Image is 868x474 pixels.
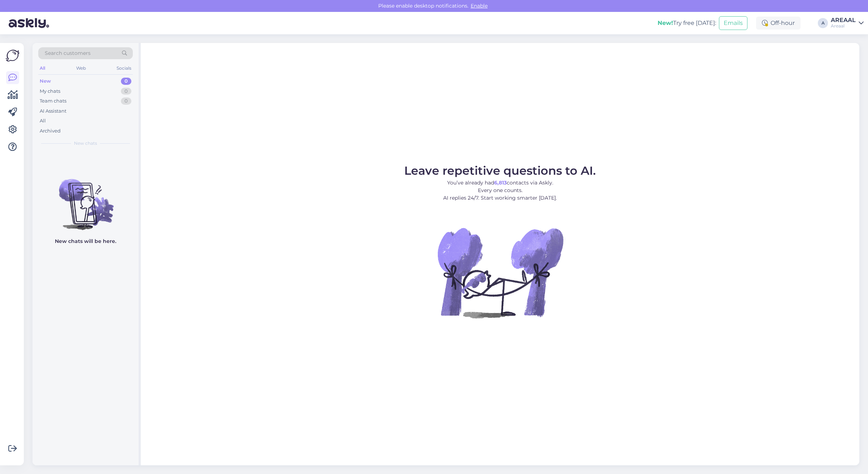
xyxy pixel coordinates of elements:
[32,166,139,231] img: No chats
[40,108,66,115] div: AI Assistant
[121,78,131,85] div: 0
[658,19,673,26] b: New!
[831,17,856,23] div: AREAAL
[6,49,19,62] img: Askly Logo
[45,49,91,57] span: Search customers
[404,179,596,202] p: You’ve already had contacts via Askly. Every one counts. AI replies 24/7. Start working smarter [...
[756,17,801,30] div: Off-hour
[40,97,66,105] div: Team chats
[115,64,133,73] div: Socials
[40,78,51,85] div: New
[40,127,61,135] div: Archived
[121,97,131,105] div: 0
[404,164,596,178] span: Leave repetitive questions to AI.
[435,208,565,338] img: No Chat active
[40,117,46,125] div: All
[55,238,116,245] p: New chats will be here.
[818,18,828,28] div: A
[719,16,747,30] button: Emails
[38,64,47,73] div: All
[74,140,97,147] span: New chats
[494,179,507,186] b: 6,813
[121,88,131,95] div: 0
[40,88,60,95] div: My chats
[658,19,716,27] div: Try free [DATE]:
[75,64,87,73] div: Web
[831,17,864,29] a: AREAALAreaal
[831,23,856,29] div: Areaal
[468,3,490,9] span: Enable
